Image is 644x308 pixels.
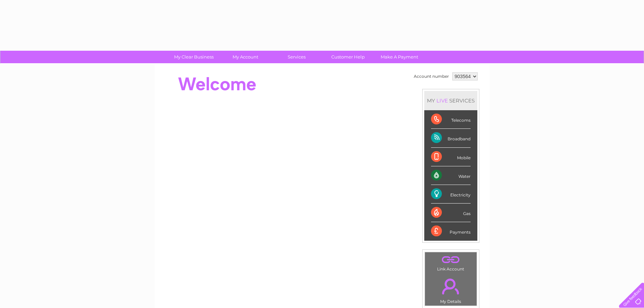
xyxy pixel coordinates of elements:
[431,110,471,129] div: Telecoms
[425,252,477,273] td: Link Account
[217,51,273,63] a: My Account
[320,51,376,63] a: Customer Help
[166,51,222,63] a: My Clear Business
[431,204,471,222] div: Gas
[431,222,471,240] div: Payments
[372,51,427,63] a: Make A Payment
[427,275,475,298] a: .
[269,51,325,63] a: Services
[425,273,477,306] td: My Details
[431,166,471,185] div: Water
[412,71,451,82] td: Account number
[435,97,449,104] div: LIVE
[431,129,471,147] div: Broadband
[424,91,477,110] div: MY SERVICES
[427,254,475,266] a: .
[431,185,471,204] div: Electricity
[431,148,471,166] div: Mobile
